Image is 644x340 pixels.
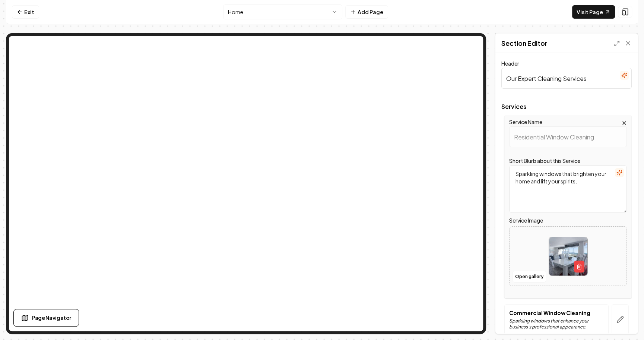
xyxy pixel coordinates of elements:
[501,68,632,89] input: Header
[509,309,604,317] p: Commercial Window Cleaning
[501,60,519,67] label: Header
[509,216,627,225] label: Service Image
[509,126,627,147] input: Service Name
[509,318,604,330] p: Sparkling windows that enhance your business's professional appearance.
[13,309,79,327] button: Page Navigator
[572,5,615,19] a: Visit Page
[345,5,388,19] button: Add Page
[12,5,39,19] a: Exit
[509,119,542,125] label: Service Name
[549,237,587,276] img: image
[501,104,632,110] span: Services
[32,314,71,322] span: Page Navigator
[501,38,548,48] h2: Section Editor
[509,157,580,164] label: Short Blurb about this Service
[513,271,546,283] button: Open gallery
